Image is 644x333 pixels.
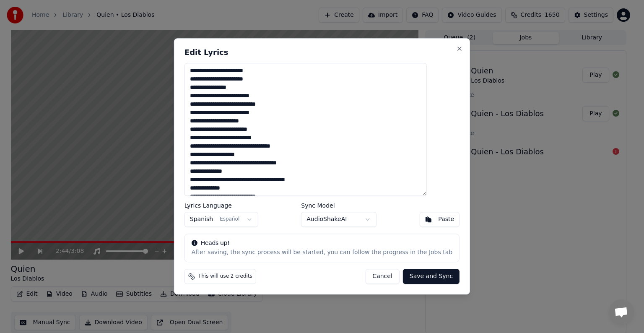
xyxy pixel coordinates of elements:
[184,49,460,56] h2: Edit Lyrics
[365,269,399,284] button: Cancel
[419,212,460,227] button: Paste
[192,249,452,257] div: After saving, the sync process will be started, you can follow the progress in the Jobs tab
[438,216,454,224] div: Paste
[198,273,252,280] span: This will use 2 credits
[403,269,460,284] button: Save and Sync
[184,203,258,209] label: Lyrics Language
[301,203,377,209] label: Sync Model
[192,239,452,248] div: Heads up!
